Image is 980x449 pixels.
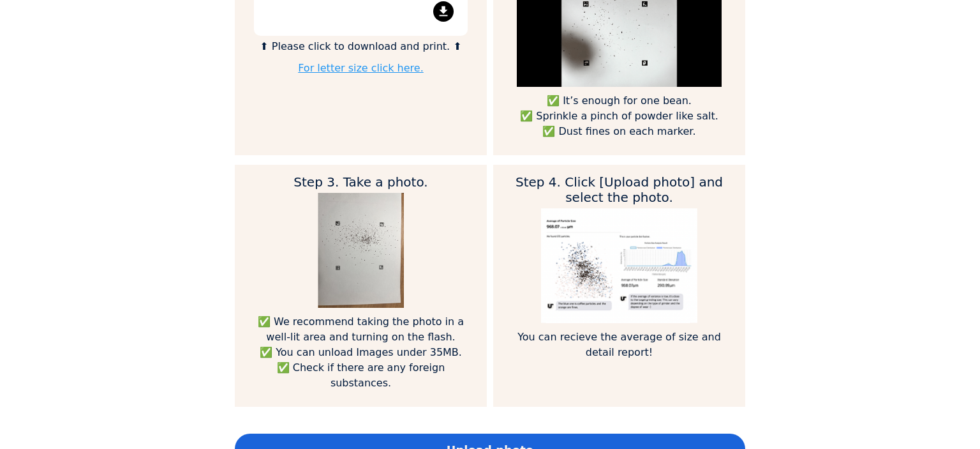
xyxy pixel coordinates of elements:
[254,174,468,190] h2: Step 3. Take a photo.
[318,193,404,308] img: guide
[433,1,454,22] mat-icon: file_download
[512,330,726,360] p: You can recieve the average of size and detail report!
[541,208,697,323] img: guide
[512,93,726,139] p: ✅ It’s enough for one bean. ✅ Sprinkle a pinch of powder like salt. ✅ Dust fines on each marker.
[298,62,424,74] a: For letter size click here.
[512,174,726,205] h2: Step 4. Click [Upload photo] and select the photo.
[254,314,468,391] p: ✅ We recommend taking the photo in a well-lit area and turning on the flash. ✅ You can unload Ima...
[254,39,468,54] p: ⬆ Please click to download and print. ⬆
